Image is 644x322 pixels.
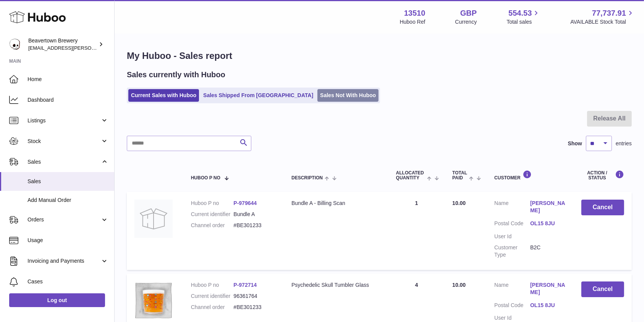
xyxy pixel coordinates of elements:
[9,293,105,307] a: Log out
[581,200,624,215] button: Cancel
[191,200,234,207] dt: Huboo P no
[127,70,225,80] h2: Sales currently with Huboo
[494,302,530,311] dt: Postal Code
[570,18,635,26] span: AVAILABLE Stock Total
[191,176,220,181] span: Huboo P no
[233,293,276,300] dd: 96361764
[127,50,632,62] h1: My Huboo - Sales report
[128,89,199,102] a: Current Sales with Huboo
[28,76,108,83] span: Home
[494,314,530,322] dt: User Id
[233,222,276,229] dd: #BE301233
[494,244,530,259] dt: Customer Type
[317,89,379,102] a: Sales Not With Huboo
[28,257,100,265] span: Invoicing and Payments
[581,281,624,297] button: Cancel
[28,96,108,104] span: Dashboard
[568,140,582,147] label: Show
[460,8,477,18] strong: GBP
[592,8,626,18] span: 77,737.91
[494,281,530,298] dt: Name
[494,170,566,181] div: Customer
[233,211,276,218] dd: Bundle A
[452,171,467,181] span: Total paid
[201,89,316,102] a: Sales Shipped From [GEOGRAPHIC_DATA]
[191,293,234,300] dt: Current identifier
[233,200,257,206] a: P-979644
[494,233,530,240] dt: User Id
[28,216,100,223] span: Orders
[506,8,540,26] a: 554.53 Total sales
[581,170,624,181] div: Action / Status
[28,278,108,285] span: Cases
[28,45,153,51] span: [EMAIL_ADDRESS][PERSON_NAME][DOMAIN_NAME]
[388,192,445,270] td: 1
[191,222,234,229] dt: Channel order
[191,304,234,311] dt: Channel order
[570,8,635,26] a: 77,737.91 AVAILABLE Stock Total
[233,304,276,311] dd: #BE301233
[134,200,173,238] img: no-photo.jpg
[28,158,100,166] span: Sales
[400,18,426,26] div: Huboo Ref
[616,140,632,147] span: entries
[494,220,530,229] dt: Postal Code
[291,176,323,181] span: Description
[396,171,425,181] span: ALLOCATED Quantity
[9,39,21,50] img: kit.lowe@beavertownbrewery.co.uk
[530,244,566,259] dd: B2C
[233,282,257,288] a: P-972714
[28,197,108,204] span: Add Manual Order
[452,200,466,206] span: 10.00
[191,211,234,218] dt: Current identifier
[452,282,466,288] span: 10.00
[455,18,477,26] div: Currency
[28,138,100,145] span: Stock
[28,237,108,244] span: Usage
[530,200,566,214] a: [PERSON_NAME]
[291,200,381,207] div: Bundle A - Billing Scan
[28,117,100,124] span: Listings
[134,281,173,320] img: beavertown-brewery-psychedelic-tumbler-glass_833d0b27-4866-49f0-895d-c202ab10c88f.png
[191,281,234,289] dt: Huboo P no
[508,8,532,18] span: 554.53
[530,302,566,309] a: OL15 8JU
[404,8,426,18] strong: 13510
[28,37,97,52] div: Beavertown Brewery
[494,200,530,216] dt: Name
[28,178,108,185] span: Sales
[291,281,381,289] div: Psychedelic Skull Tumbler Glass
[530,220,566,227] a: OL15 8JU
[506,18,540,26] span: Total sales
[530,281,566,296] a: [PERSON_NAME]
